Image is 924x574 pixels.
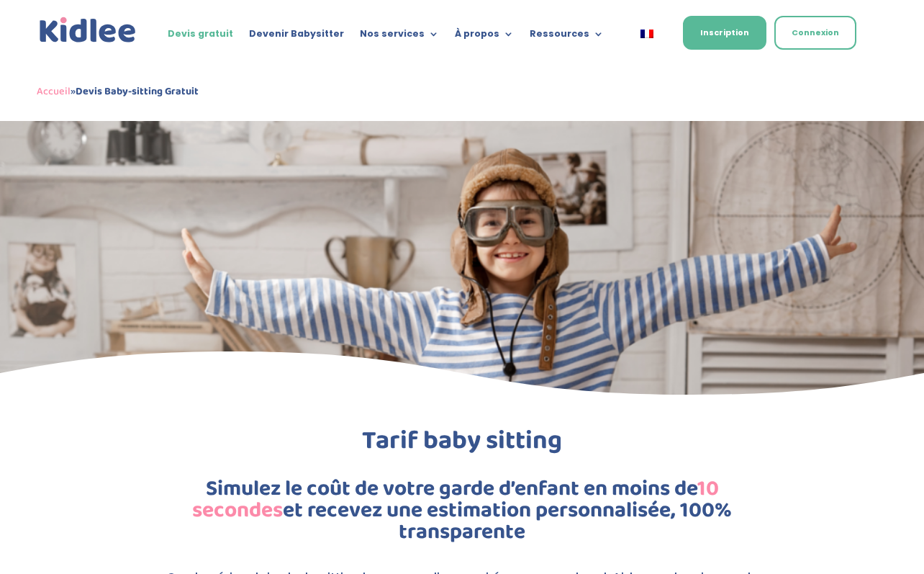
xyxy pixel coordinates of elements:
[192,472,719,528] span: 10 secondes
[37,83,199,100] span: »
[37,14,139,46] a: Kidlee Logo
[530,29,604,45] a: Ressources
[249,29,344,45] a: Devenir Babysitter
[76,83,199,100] strong: Devis Baby-sitting Gratuit
[168,29,233,45] a: Devis gratuit
[145,428,779,461] h1: Tarif baby sitting
[145,478,779,550] h2: Simulez le coût de votre garde d’enfant en moins de et recevez une estimation personnalisée, 100%...
[37,83,71,100] a: Accueil
[683,16,766,50] a: Inscription
[37,14,139,46] img: logo_kidlee_bleu
[774,16,856,50] a: Connexion
[455,29,514,45] a: À propos
[640,30,653,38] img: Français
[360,29,439,45] a: Nos services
